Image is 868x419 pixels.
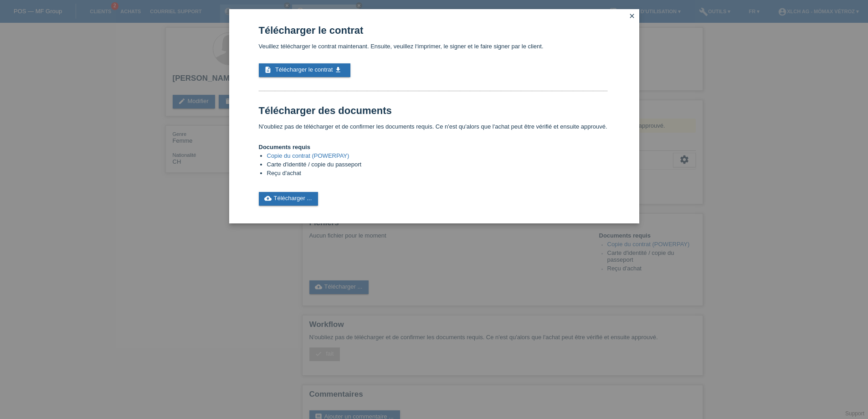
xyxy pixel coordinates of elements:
a: Copie du contrat (POWERPAY) [267,152,349,159]
i: close [628,12,636,20]
h4: Documents requis [259,144,607,150]
a: cloud_uploadTélécharger ... [259,192,318,206]
a: close [626,11,638,22]
h1: Télécharger le contrat [259,25,607,36]
span: Télécharger le contrat [275,66,333,73]
p: N'oubliez pas de télécharger et de confirmer les documents requis. Ce n'est qu'alors que l'achat ... [259,123,607,130]
p: Veuillez télécharger le contrat maintenant. Ensuite, veuillez l‘imprimer, le signer et le faire s... [259,43,607,50]
a: description Télécharger le contrat get_app [259,63,350,77]
li: Reçu d'achat [267,170,607,178]
i: cloud_upload [264,195,272,202]
i: description [264,66,272,73]
i: get_app [334,66,342,73]
li: Carte d'identité / copie du passeport [267,161,607,170]
h1: Télécharger des documents [259,105,607,116]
